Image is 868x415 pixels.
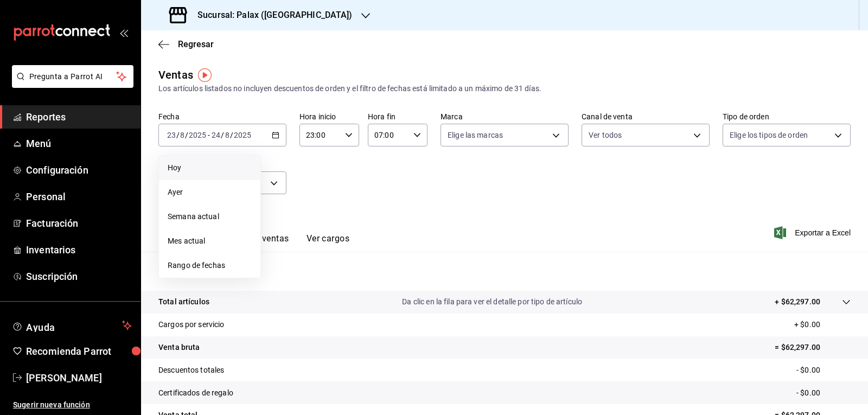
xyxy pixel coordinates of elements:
[299,113,359,120] label: Hora inicio
[168,187,252,198] span: Ayer
[796,365,851,376] p: - $0.00
[198,68,212,82] img: Tooltip marker
[26,344,132,359] span: Recomienda Parrot
[208,131,210,139] span: -
[158,387,233,399] p: Certificados de regalo
[730,130,808,141] span: Elige los tipos de orden
[158,365,224,376] p: Descuentos totales
[119,28,128,37] button: open_drawer_menu
[26,189,132,204] span: Personal
[168,235,252,247] span: Mes actual
[178,39,214,49] span: Regresar
[230,131,233,139] span: /
[448,130,503,141] span: Elige las marcas
[176,233,349,252] div: navigation tabs
[8,79,133,90] a: Pregunta a Parrot AI
[26,110,132,124] span: Reportes
[158,67,193,83] div: Ventas
[26,371,132,385] span: [PERSON_NAME]
[185,131,188,139] span: /
[26,216,132,231] span: Facturación
[402,296,582,308] p: Da clic en la fila para ver el detalle por tipo de artículo
[775,342,851,353] p: = $62,297.00
[225,131,230,139] input: --
[189,9,353,22] h3: Sucursal: Palax ([GEOGRAPHIC_DATA])
[246,233,289,252] button: Ver ventas
[158,83,851,94] div: Los artículos listados no incluyen descuentos de orden y el filtro de fechas está limitado a un m...
[441,113,569,120] label: Marca
[168,211,252,222] span: Semana actual
[775,296,820,308] p: + $62,297.00
[180,131,185,139] input: --
[211,131,221,139] input: --
[188,131,207,139] input: ----
[158,342,200,353] p: Venta bruta
[26,319,118,332] span: Ayuda
[29,71,117,82] span: Pregunta a Parrot AI
[233,131,252,139] input: ----
[168,260,252,271] span: Rango de fechas
[368,113,427,120] label: Hora fin
[176,131,180,139] span: /
[776,226,851,239] button: Exportar a Excel
[158,319,225,330] p: Cargos por servicio
[589,130,622,141] span: Ver todos
[26,242,132,257] span: Inventarios
[26,269,132,284] span: Suscripción
[723,113,851,120] label: Tipo de orden
[158,265,851,278] p: Resumen
[167,131,176,139] input: --
[12,65,133,88] button: Pregunta a Parrot AI
[13,399,132,411] span: Sugerir nueva función
[221,131,224,139] span: /
[158,296,209,308] p: Total artículos
[168,162,252,174] span: Hoy
[26,163,132,177] span: Configuración
[26,136,132,151] span: Menú
[307,233,350,252] button: Ver cargos
[794,319,851,330] p: + $0.00
[582,113,710,120] label: Canal de venta
[158,39,214,49] button: Regresar
[158,113,286,120] label: Fecha
[796,387,851,399] p: - $0.00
